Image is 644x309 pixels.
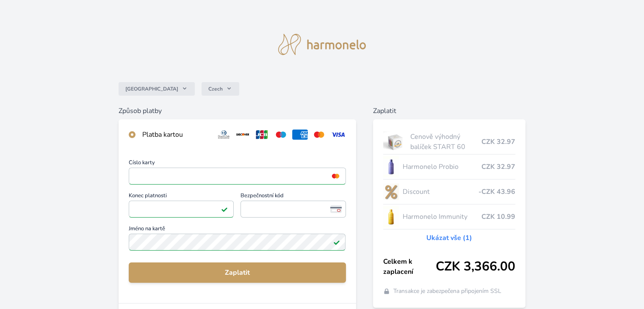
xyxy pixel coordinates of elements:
[119,82,195,96] button: [GEOGRAPHIC_DATA]
[330,130,346,140] img: visa.svg
[235,130,251,140] img: discover.svg
[119,106,356,116] h6: Způsob platby
[393,287,501,295] span: Transakce je zabezpečena připojením SSL
[383,257,436,277] span: Celkem k zaplacení
[481,162,515,172] span: CZK 32.97
[208,86,223,92] span: Czech
[330,172,341,180] img: mc
[436,259,515,274] span: CZK 3,366.00
[333,239,340,246] img: Platné pole
[383,156,399,177] img: CLEAN_PROBIO_se_stinem_x-lo.jpg
[278,34,366,55] img: logo.svg
[125,86,178,92] span: [GEOGRAPHIC_DATA]
[292,130,308,140] img: amex.svg
[478,187,515,197] span: -CZK 43.96
[240,193,345,201] span: Bezpečnostní kód
[383,181,399,202] img: discount-lo.png
[410,132,481,152] span: Cenově výhodný balíček START 60
[426,233,472,243] a: Ukázat vše (1)
[402,212,481,222] span: Harmonelo Immunity
[133,170,342,182] iframe: Iframe pro číslo karty
[481,212,515,222] span: CZK 10.99
[254,130,270,140] img: jcb.svg
[135,268,339,278] span: Zaplatit
[129,193,234,201] span: Konec platnosti
[202,82,239,96] button: Czech
[244,203,342,215] iframe: Iframe pro bezpečnostní kód
[129,160,345,168] span: Číslo karty
[129,234,345,251] input: Jméno na kartěPlatné pole
[383,131,407,152] img: start.jpg
[402,162,481,172] span: Harmonelo Probio
[142,130,209,140] div: Platba kartou
[129,226,345,234] span: Jméno na kartě
[129,262,345,283] button: Zaplatit
[373,106,525,116] h6: Zaplatit
[481,137,515,147] span: CZK 32.97
[221,206,228,212] img: Platné pole
[402,187,478,197] span: Discount
[133,203,230,215] iframe: Iframe pro datum vypršení platnosti
[311,130,327,140] img: mc.svg
[273,130,289,140] img: maestro.svg
[216,130,232,140] img: diners.svg
[383,206,399,227] img: IMMUNITY_se_stinem_x-lo.jpg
